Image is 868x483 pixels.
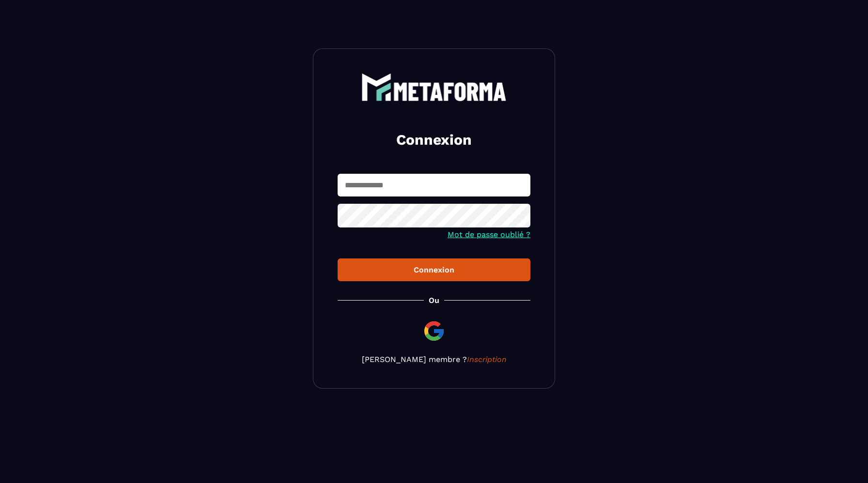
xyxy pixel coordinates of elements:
[429,296,439,305] p: Ou
[467,355,507,364] a: Inscription
[422,319,446,343] img: google
[349,130,519,150] h2: Connexion
[338,73,530,101] a: logo
[338,258,530,281] button: Connexion
[448,230,530,239] a: Mot de passe oublié ?
[361,73,507,101] img: logo
[345,265,523,274] div: Connexion
[338,355,530,364] p: [PERSON_NAME] membre ?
